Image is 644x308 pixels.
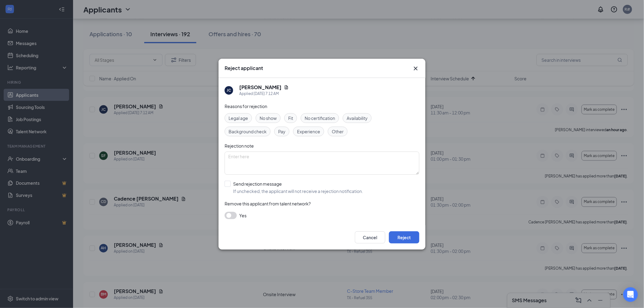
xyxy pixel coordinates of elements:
[225,103,267,109] span: Reasons for rejection
[389,231,419,243] button: Reject
[225,65,263,72] h3: Reject applicant
[623,287,638,302] div: Open Intercom Messenger
[278,128,285,135] span: Pay
[347,115,368,121] span: Availability
[288,115,293,121] span: Fit
[260,115,277,121] span: No show
[229,128,267,135] span: Background check
[332,128,344,135] span: Other
[225,143,254,149] span: Rejection note
[225,201,311,206] span: Remove this applicant from talent network?
[229,115,248,121] span: Legal age
[412,65,419,72] button: Close
[305,115,335,121] span: No certification
[239,212,247,219] span: Yes
[284,85,289,90] svg: Document
[239,91,289,97] div: Applied [DATE] 7:12 AM
[227,88,231,93] div: JC
[239,84,282,91] h5: [PERSON_NAME]
[297,128,320,135] span: Experience
[355,231,385,243] button: Cancel
[412,65,419,72] svg: Cross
